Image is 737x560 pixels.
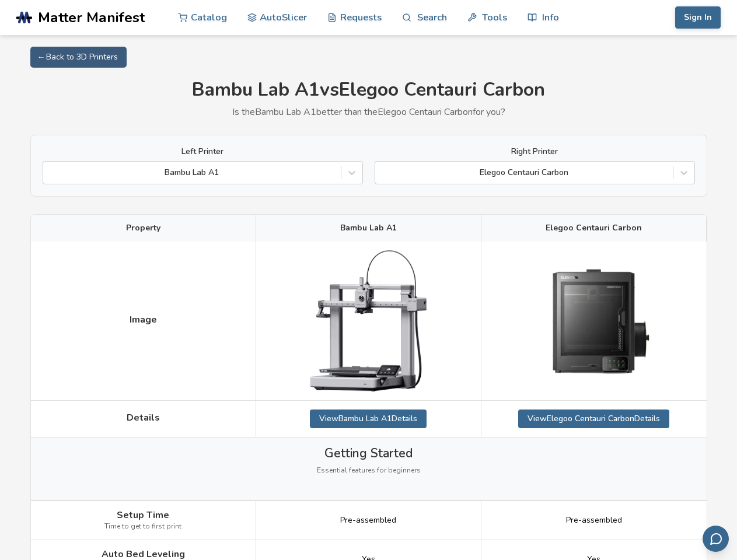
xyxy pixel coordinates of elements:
[30,47,127,68] a: ← Back to 3D Printers
[566,516,622,525] span: Pre-assembled
[38,9,145,26] span: Matter Manifest
[703,526,729,552] button: Send feedback via email
[49,168,51,177] input: Bambu Lab A1
[130,314,157,325] span: Image
[546,223,642,233] span: Elegoo Centauri Carbon
[324,446,413,460] span: Getting Started
[518,409,669,428] a: ViewElegoo Centauri CarbonDetails
[375,147,695,156] label: Right Printer
[104,523,181,531] span: Time to get to first print
[30,107,707,117] p: Is the Bambu Lab A1 better than the Elegoo Centauri Carbon for you?
[43,147,363,156] label: Left Printer
[310,409,427,428] a: ViewBambu Lab A1Details
[310,250,427,391] img: Bambu Lab A1
[340,223,397,233] span: Bambu Lab A1
[675,6,721,29] button: Sign In
[117,510,169,520] span: Setup Time
[30,79,707,101] h1: Bambu Lab A1 vs Elegoo Centauri Carbon
[536,254,652,388] img: Elegoo Centauri Carbon
[317,467,421,475] span: Essential features for beginners
[126,223,160,233] span: Property
[381,168,383,177] input: Elegoo Centauri Carbon
[102,549,185,559] span: Auto Bed Leveling
[340,516,396,525] span: Pre-assembled
[127,412,160,423] span: Details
